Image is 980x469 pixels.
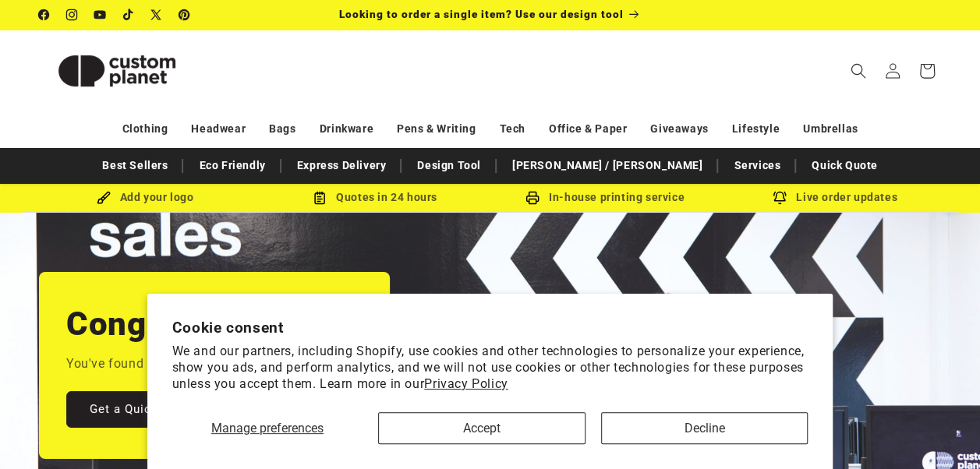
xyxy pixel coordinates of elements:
a: Express Delivery [289,152,394,179]
div: In-house printing service [490,188,720,207]
a: Quick Quote [804,152,886,179]
a: Lifestyle [732,115,780,143]
img: Order Updates Icon [313,191,327,205]
a: Giveaways [650,115,708,143]
a: Custom Planet [34,30,201,111]
a: Headwear [191,115,246,143]
iframe: Chat Widget [720,301,980,469]
span: Looking to order a single item? Use our design tool [338,8,623,20]
a: Drinkware [320,115,373,143]
img: Custom Planet [39,36,195,106]
div: Add your logo [30,188,260,207]
h2: Congratulations. [66,303,322,345]
a: Eco Friendly [191,152,273,179]
img: Order updates [773,191,787,205]
a: Get a Quick Quote [66,391,221,428]
div: Live order updates [720,188,950,207]
div: Quotes in 24 hours [260,188,490,207]
img: In-house printing [525,191,540,205]
p: We and our partners, including Shopify, use cookies and other technologies to personalize your ex... [172,344,808,392]
a: Clothing [122,115,168,143]
a: Umbrellas [803,115,858,143]
button: Decline [601,412,808,444]
a: Tech [499,115,525,143]
summary: Search [841,54,876,88]
a: Services [726,152,788,179]
a: Privacy Policy [424,376,508,391]
a: [PERSON_NAME] / [PERSON_NAME] [504,152,710,179]
span: Manage preferences [211,421,324,436]
button: Manage preferences [172,412,363,444]
a: Design Tool [409,152,489,179]
img: Brush Icon [97,191,111,205]
h2: Cookie consent [172,319,808,337]
a: Office & Paper [549,115,627,143]
a: Pens & Writing [397,115,476,143]
button: Accept [378,412,586,444]
a: Bags [269,115,295,143]
a: Best Sellers [94,152,175,179]
p: You've found the printed merch experts. [66,353,301,376]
